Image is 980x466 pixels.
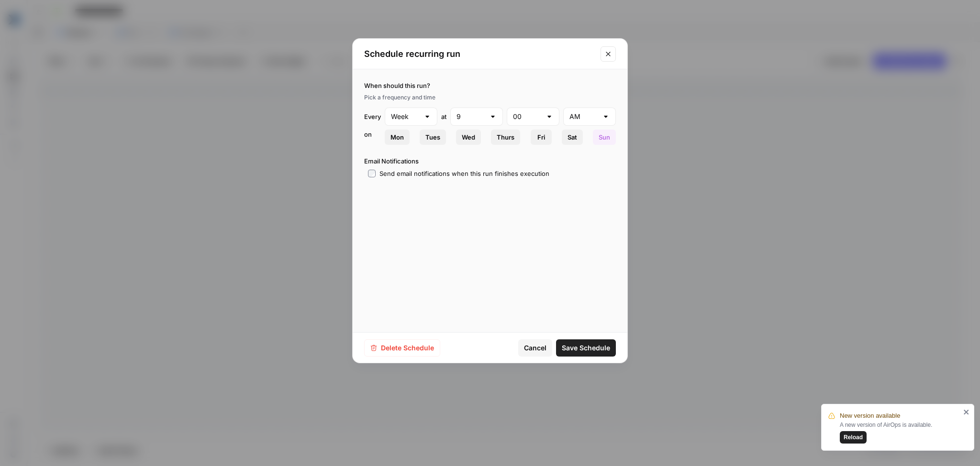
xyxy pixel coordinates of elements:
[963,408,970,416] button: close
[420,130,446,145] button: Tues
[524,343,546,353] span: Cancel
[840,411,900,421] span: New version available
[364,156,616,166] label: Email Notifications
[840,421,960,444] div: A new version of AirOps is available.
[364,339,440,357] button: Delete Schedule
[537,132,545,142] span: Fri
[568,132,577,142] span: Sat
[531,130,552,145] button: Fri
[462,132,475,142] span: Wed
[518,339,552,357] button: Cancel
[513,112,542,121] input: 00
[368,170,376,177] input: Send email notifications when this run finishes execution
[364,93,616,102] div: Pick a frequency and time
[385,130,410,145] button: Mon
[599,132,610,142] span: Sun
[844,433,863,442] span: Reload
[457,112,485,121] input: 9
[562,130,583,145] button: Sat
[364,47,595,61] h2: Schedule recurring run
[593,130,616,145] button: Sun
[556,339,616,357] button: Save Schedule
[364,81,616,90] label: When should this run?
[569,112,598,121] input: AM
[425,132,440,142] span: Tues
[364,112,381,121] div: Every
[441,112,446,121] div: at
[456,130,481,145] button: Wed
[379,169,549,178] div: Send email notifications when this run finishes execution
[391,112,420,121] input: Week
[491,130,520,145] button: Thurs
[601,46,616,62] button: Close modal
[562,343,610,353] span: Save Schedule
[364,130,381,145] div: on
[381,343,434,353] span: Delete Schedule
[497,132,514,142] span: Thurs
[390,132,404,142] span: Mon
